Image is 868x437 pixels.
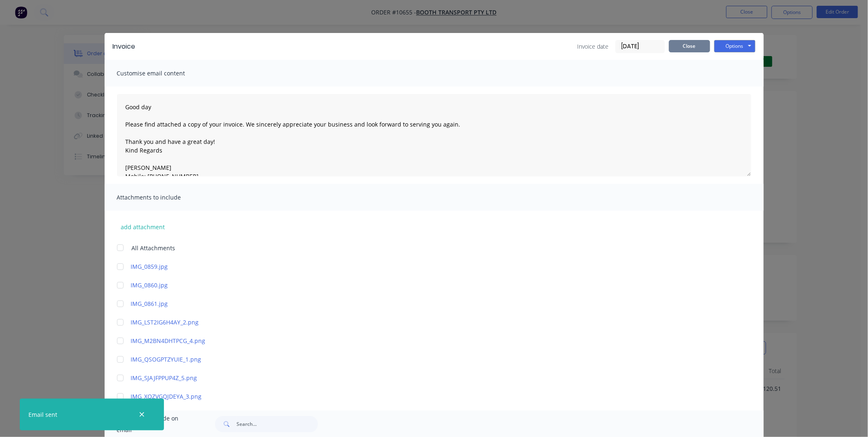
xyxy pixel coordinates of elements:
button: add attachment [117,221,169,233]
button: Close [669,40,710,52]
a: IMG_XQZVGQJDEYA_3.png [131,392,713,401]
span: Attachments to include [117,192,208,203]
a: IMG_SJAJFPPUP4Z_5.png [131,374,713,382]
span: Customise email content [117,68,208,79]
a: IMG_0859.jpg [131,262,713,271]
a: IMG_M2BN4DHTPCG_4.png [131,336,713,345]
div: Invoice [113,42,136,52]
div: Email sent [28,410,57,419]
span: Invoice date [578,42,609,51]
a: IMG_0860.jpg [131,281,713,289]
a: IMG_QSOGPTZYUIE_1.png [131,355,713,364]
span: All Attachments [132,244,175,252]
a: IMG_0861.jpg [131,299,713,308]
a: IMG_LST2IG6H4AY_2.png [131,318,713,327]
textarea: Good day Please find attached a copy of your invoice. We sincerely appreciate your business and l... [117,94,751,176]
input: Search... [236,416,318,432]
button: Options [714,40,756,52]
